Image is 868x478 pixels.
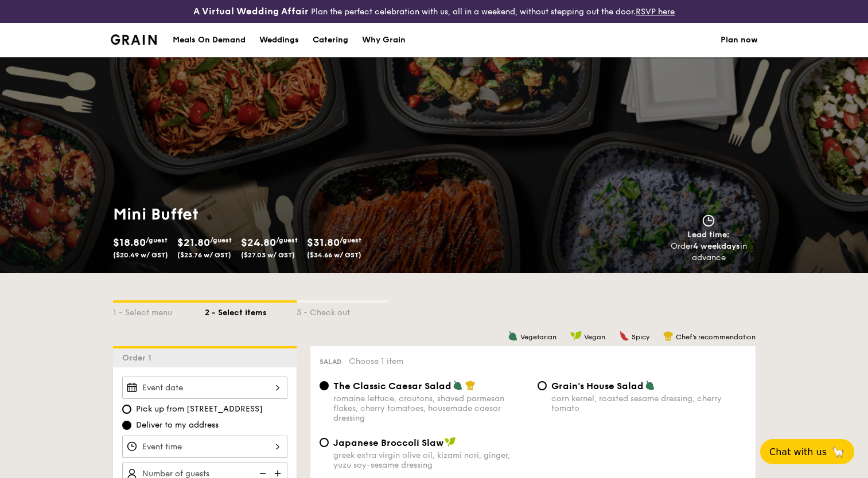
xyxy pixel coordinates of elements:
[111,34,157,45] a: Logotype
[276,236,298,244] span: /guest
[570,331,582,341] img: icon-vegan.f8ff3823.svg
[693,241,740,251] strong: 4 weekdays
[320,381,329,390] input: The Classic Caesar Saladromaine lettuce, croutons, shaved parmesan flakes, cherry tomatoes, house...
[333,437,443,448] span: Japanese Broccoli Slaw
[645,380,655,390] img: icon-vegetarian.fe4039eb.svg
[146,236,168,244] span: /guest
[307,251,361,259] span: ($34.66 w/ GST)
[508,331,518,341] img: icon-vegetarian.fe4039eb.svg
[177,236,210,249] span: $21.80
[769,446,827,457] span: Chat with us
[307,236,340,249] span: $31.80
[333,381,451,391] span: The Classic Caesar Salad
[177,251,231,259] span: ($23.76 w/ GST)
[445,437,456,447] img: icon-vegan.f8ff3823.svg
[297,303,388,319] div: 3 - Check out
[241,236,276,249] span: $24.80
[259,23,299,57] div: Weddings
[166,23,252,57] a: Meals On Demand
[657,241,760,264] div: Order in advance
[551,381,644,391] span: Grain's House Salad
[136,403,263,415] span: Pick up from [STREET_ADDRESS]
[113,251,168,259] span: ($20.49 w/ GST)
[320,358,342,366] span: Salad
[831,445,845,459] span: 🦙
[210,236,232,244] span: /guest
[551,394,746,413] div: corn kernel, roasted sesame dressing, cherry tomato
[636,7,675,17] a: RSVP here
[333,394,528,423] div: romaine lettuce, croutons, shaved parmesan flakes, cherry tomatoes, housemade caesar dressing
[676,333,756,341] span: Chef's recommendation
[465,380,476,390] img: icon-chef-hat.a58ddaea.svg
[340,236,361,244] span: /guest
[122,436,287,458] input: Event time
[760,439,854,464] button: Chat with us🦙
[145,5,723,18] div: Plan the perfect celebration with us, all in a weekend, without stepping out the door.
[205,303,297,319] div: 2 - Select items
[619,331,629,341] img: icon-spicy.37a8142b.svg
[362,23,406,57] div: Why Grain
[520,333,556,341] span: Vegetarian
[113,204,430,225] h1: Mini Buffet
[313,23,348,57] div: Catering
[721,23,758,57] a: Plan now
[320,438,329,447] input: Japanese Broccoli Slawgreek extra virgin olive oil, kizami nori, ginger, yuzu soy-sesame dressing
[241,251,295,259] span: ($27.03 w/ GST)
[306,23,355,57] a: Catering
[349,356,403,366] span: Choose 1 item
[453,380,463,390] img: icon-vegetarian.fe4039eb.svg
[252,23,306,57] a: Weddings
[687,230,730,240] span: Lead time:
[122,421,131,430] input: Deliver to my address
[193,5,309,18] h4: A Virtual Wedding Affair
[632,333,649,341] span: Spicy
[663,331,674,341] img: icon-chef-hat.a58ddaea.svg
[122,377,287,399] input: Event date
[113,236,146,249] span: $18.80
[173,23,246,57] div: Meals On Demand
[700,214,717,227] img: icon-clock.2db775ea.svg
[584,333,605,341] span: Vegan
[355,23,412,57] a: Why Grain
[111,34,157,45] img: Grain
[122,353,156,363] span: Order 1
[122,405,131,414] input: Pick up from [STREET_ADDRESS]
[136,420,219,431] span: Deliver to my address
[538,381,547,390] input: Grain's House Saladcorn kernel, roasted sesame dressing, cherry tomato
[113,303,205,319] div: 1 - Select menu
[333,450,528,470] div: greek extra virgin olive oil, kizami nori, ginger, yuzu soy-sesame dressing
